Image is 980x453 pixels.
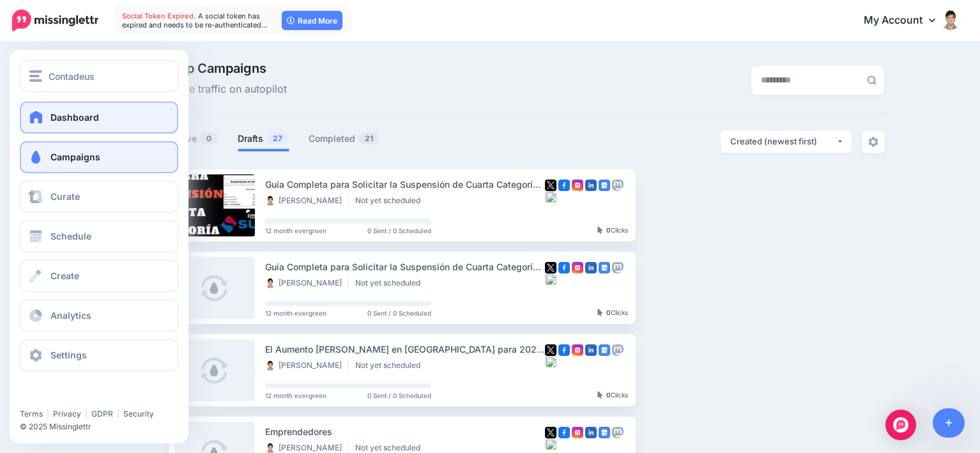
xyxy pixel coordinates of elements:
[612,180,624,191] img: mastodon-grey-square.png
[265,310,326,316] span: 12 month evergreen
[545,273,556,285] img: bluesky-grey-square.png
[572,344,583,356] img: instagram-square.png
[53,409,81,418] a: Privacy
[12,10,98,31] img: Missinglettr
[612,262,624,273] img: mastodon-grey-square.png
[20,260,178,292] a: Create
[545,356,556,367] img: bluesky-grey-square.png
[585,427,597,438] img: linkedin-square.png
[599,427,610,438] img: google_business-square.png
[265,342,545,357] div: El Aumento [PERSON_NAME] en [GEOGRAPHIC_DATA] para 2025: Impacto y Perspectivas
[20,300,178,332] a: Analytics
[599,180,610,191] img: google_business-square.png
[558,180,570,191] img: facebook-square.png
[606,226,611,234] b: 0
[309,131,380,146] a: Completed21
[585,262,597,273] img: linkedin-square.png
[117,409,119,418] span: |
[266,132,289,144] span: 27
[50,151,100,162] span: Campaigns
[282,11,342,30] a: Read More
[265,278,349,288] li: [PERSON_NAME]
[545,191,556,203] img: bluesky-grey-square.png
[355,360,427,371] li: Not yet scheduled
[265,177,545,192] div: Guía Completa para Solicitar la Suspensión de Cuarta Categoría en SUNAT
[367,392,431,399] span: 0 Sent / 0 Scheduled
[851,5,961,36] a: My Account
[358,132,379,144] span: 21
[612,427,624,438] img: mastodon-grey-square.png
[265,196,349,206] li: [PERSON_NAME]
[20,220,178,252] a: Schedule
[606,391,611,399] b: 0
[265,424,545,439] div: Emprendedores
[545,344,556,356] img: twitter-square.png
[545,262,556,273] img: twitter-square.png
[612,344,624,356] img: mastodon-grey-square.png
[367,310,431,316] span: 0 Sent / 0 Scheduled
[599,344,610,356] img: google_business-square.png
[238,131,289,146] a: Drafts27
[265,227,326,234] span: 12 month evergreen
[20,409,43,418] a: Terms
[355,443,427,453] li: Not yet scheduled
[122,12,196,20] span: Social Token Expired.
[47,409,49,418] span: |
[50,112,99,123] span: Dashboard
[545,427,556,438] img: twitter-square.png
[91,409,113,418] a: GDPR
[50,231,91,242] span: Schedule
[123,409,154,418] a: Security
[20,60,178,92] button: Contadeus
[572,180,583,191] img: instagram-square.png
[558,344,570,356] img: facebook-square.png
[50,349,87,360] span: Settings
[597,391,603,399] img: pointer-grey-darker.png
[730,135,836,148] div: Created (newest first)
[355,196,427,206] li: Not yet scheduled
[558,427,570,438] img: facebook-square.png
[20,181,178,213] a: Curate
[545,438,556,450] img: bluesky-grey-square.png
[572,427,583,438] img: instagram-square.png
[585,344,597,356] img: linkedin-square.png
[868,137,878,147] img: settings-grey.png
[20,420,186,433] li: © 2025 Missinglettr
[597,392,628,399] div: Clicks
[85,409,88,418] span: |
[169,131,218,146] a: Active0
[885,410,916,440] div: Open Intercom Messenger
[50,310,91,321] span: Analytics
[265,392,326,399] span: 12 month evergreen
[572,262,583,273] img: instagram-square.png
[49,69,95,84] span: Contadeus
[599,262,610,273] img: google_business-square.png
[200,132,218,144] span: 0
[20,390,117,403] iframe: Twitter Follow Button
[169,62,287,75] span: Drip Campaigns
[355,278,427,288] li: Not yet scheduled
[265,360,349,371] li: [PERSON_NAME]
[597,309,628,317] div: Clicks
[558,262,570,273] img: facebook-square.png
[169,81,287,98] span: Drive traffic on autopilot
[597,226,603,234] img: pointer-grey-darker.png
[367,227,431,234] span: 0 Sent / 0 Scheduled
[585,180,597,191] img: linkedin-square.png
[545,180,556,191] img: twitter-square.png
[20,102,178,134] a: Dashboard
[606,309,611,316] b: 0
[50,270,79,281] span: Create
[867,75,877,85] img: search-grey-6.png
[50,191,80,202] span: Curate
[721,130,852,153] button: Created (newest first)
[122,12,268,29] span: A social token has expired and needs to be re-authenticated…
[265,259,545,274] div: Guía Completa para Solicitar la Suspensión de Cuarta Categoría en SUNAT
[20,141,178,173] a: Campaigns
[597,227,628,234] div: Clicks
[29,70,42,82] img: menu.png
[265,443,349,453] li: [PERSON_NAME]
[597,309,603,316] img: pointer-grey-darker.png
[20,339,178,371] a: Settings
